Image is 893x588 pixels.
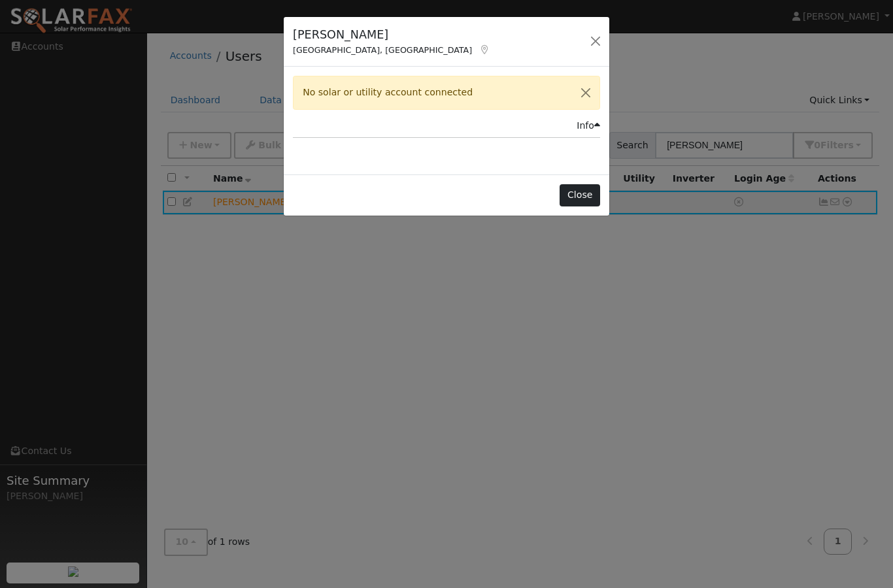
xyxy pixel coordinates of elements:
div: No solar or utility account connected [293,76,600,109]
button: Close [560,184,599,206]
button: Close [572,76,599,108]
div: Info [577,119,600,133]
a: Map [479,44,490,55]
span: [GEOGRAPHIC_DATA], [GEOGRAPHIC_DATA] [293,45,472,55]
h5: [PERSON_NAME] [293,26,490,43]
